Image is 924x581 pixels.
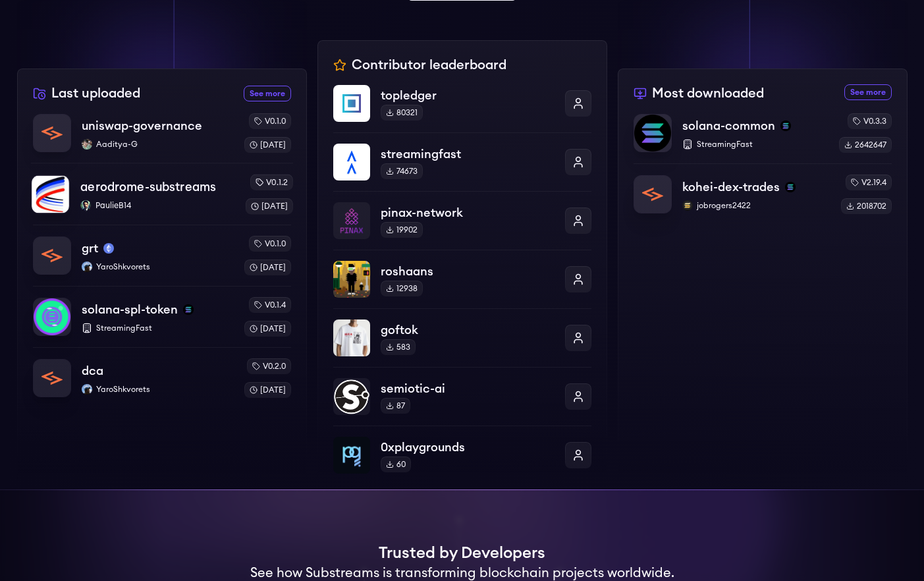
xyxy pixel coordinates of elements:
[82,239,98,258] p: grt
[32,176,69,213] img: aerodrome-substreams
[381,456,411,472] div: 60
[381,398,410,414] div: 87
[244,86,291,101] a: See more recently uploaded packages
[844,84,892,100] a: See more most downloaded packages
[82,139,92,150] img: Aaditya-G
[333,437,370,474] img: 0xplaygrounds
[34,237,70,274] img: grt
[333,319,370,356] img: goftok
[381,222,423,238] div: 19902
[82,139,234,150] p: Aaditya-G
[82,384,92,395] img: YaroShkvorets
[34,298,70,335] img: solana-spl-token
[379,543,545,564] h1: Trusted by Developers
[249,236,291,252] div: v0.1.0
[333,191,591,250] a: pinax-networkpinax-network19902
[333,85,591,132] a: topledgertopledger80321
[244,137,291,153] div: [DATE]
[33,347,291,398] a: dcadcaYaroShkvoretsYaroShkvoretsv0.2.0[DATE]
[848,113,892,129] div: v0.3.3
[381,281,423,296] div: 12938
[381,262,555,281] p: roshaans
[34,360,70,397] img: dca
[682,178,780,196] p: kohei-dex-trades
[841,198,892,214] div: 2018702
[381,339,416,355] div: 583
[80,200,91,211] img: PaulieB14
[34,115,70,152] img: uniswap-governance
[82,262,92,272] img: YaroShkvorets
[103,243,114,254] img: mainnet
[80,178,216,196] p: aerodrome-substreams
[82,323,234,333] p: StreamingFast
[381,145,555,163] p: streamingfast
[634,176,671,213] img: kohei-dex-trades
[247,358,291,374] div: v0.2.0
[245,198,292,214] div: [DATE]
[333,85,370,122] img: topledger
[682,200,830,211] p: jobrogers2422
[785,182,796,192] img: solana
[780,121,791,131] img: solana
[846,175,892,190] div: v2.19.4
[333,261,370,298] img: roshaans
[82,300,178,319] p: solana-spl-token
[634,115,671,152] img: solana-common
[333,367,591,426] a: semiotic-aisemiotic-ai87
[244,382,291,398] div: [DATE]
[31,163,293,225] a: aerodrome-substreamsaerodrome-substreamsPaulieB14PaulieB14v0.1.2[DATE]
[634,113,892,163] a: solana-commonsolana-commonsolanaStreamingFastv0.3.32642647
[82,262,234,272] p: YaroShkvorets
[381,321,555,339] p: goftok
[244,321,291,337] div: [DATE]
[82,362,103,380] p: dca
[250,175,292,190] div: v0.1.2
[381,163,423,179] div: 74673
[381,105,423,121] div: 80321
[381,379,555,398] p: semiotic-ai
[82,117,202,135] p: uniswap-governance
[33,286,291,347] a: solana-spl-tokensolana-spl-tokensolanaStreamingFastv0.1.4[DATE]
[682,139,829,150] p: StreamingFast
[839,137,892,153] div: 2642647
[333,378,370,415] img: semiotic-ai
[333,144,370,180] img: streamingfast
[80,200,234,211] p: PaulieB14
[244,260,291,275] div: [DATE]
[634,163,892,214] a: kohei-dex-tradeskohei-dex-tradessolanajobrogers2422jobrogers2422v2.19.42018702
[333,250,591,308] a: roshaansroshaans12938
[333,132,591,191] a: streamingfaststreamingfast74673
[33,113,291,163] a: uniswap-governanceuniswap-governanceAaditya-GAaditya-Gv0.1.0[DATE]
[333,202,370,239] img: pinax-network
[381,86,555,105] p: topledger
[682,117,775,135] p: solana-common
[249,297,291,313] div: v0.1.4
[33,225,291,286] a: grtgrtmainnetYaroShkvoretsYaroShkvoretsv0.1.0[DATE]
[249,113,291,129] div: v0.1.0
[82,384,234,395] p: YaroShkvorets
[333,426,591,474] a: 0xplaygrounds0xplaygrounds60
[333,308,591,367] a: goftokgoftok583
[682,200,693,211] img: jobrogers2422
[381,204,555,222] p: pinax-network
[183,304,194,315] img: solana
[381,438,555,456] p: 0xplaygrounds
